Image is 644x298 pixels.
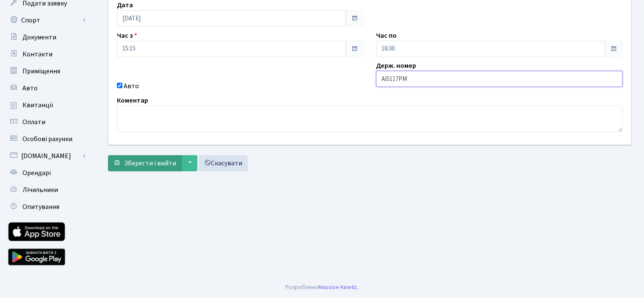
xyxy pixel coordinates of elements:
[22,168,51,178] span: Орендарі
[117,95,148,106] label: Коментар
[4,164,89,181] a: Орендарі
[124,159,176,168] span: Зберегти і вийти
[318,283,358,292] a: Massive Kinetic
[376,31,397,41] label: Час по
[4,148,89,164] a: [DOMAIN_NAME]
[124,81,139,91] label: Авто
[4,12,89,29] a: Спорт
[22,33,56,42] span: Документи
[22,134,72,144] span: Особові рахунки
[117,31,137,41] label: Час з
[4,181,89,198] a: Лічильники
[199,155,248,171] a: Скасувати
[4,63,89,80] a: Приміщення
[22,67,60,76] span: Приміщення
[376,71,622,87] input: AA0001AA
[22,117,45,127] span: Оплати
[22,50,53,59] span: Контакти
[4,131,89,148] a: Особові рахунки
[4,29,89,46] a: Документи
[22,202,59,212] span: Опитування
[22,100,53,110] span: Квитанції
[285,283,359,292] div: Розроблено .
[4,46,89,63] a: Контакти
[376,61,416,71] label: Держ. номер
[22,185,58,195] span: Лічильники
[108,155,182,171] button: Зберегти і вийти
[4,97,89,114] a: Квитанції
[4,80,89,97] a: Авто
[4,114,89,131] a: Оплати
[22,84,38,93] span: Авто
[4,198,89,215] a: Опитування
